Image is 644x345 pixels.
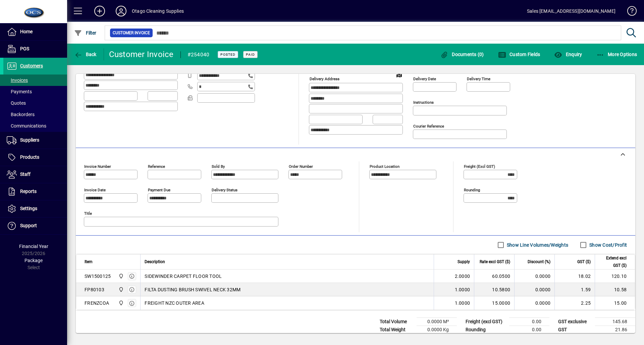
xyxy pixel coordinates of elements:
mat-label: Delivery date [413,77,436,81]
span: Head Office [117,273,124,280]
a: Quotes [3,97,67,109]
button: Custom Fields [496,48,542,60]
span: Financial Year [19,244,48,249]
div: #254040 [187,49,210,60]
a: POS [3,41,67,57]
span: Products [20,154,39,160]
a: Settings [3,200,67,217]
td: GST [555,326,595,334]
div: 10.5800 [478,286,510,293]
mat-label: Freight (excl GST) [464,164,495,169]
span: Posted [220,52,235,57]
a: Support [3,217,67,234]
span: Description [145,258,165,265]
span: Package [24,258,43,263]
td: 21.86 [595,326,635,334]
span: FILTA DUSTING BRUSH SWIVEL NECK 32MM [145,286,240,293]
a: Products [3,149,67,166]
span: POS [20,46,29,51]
span: More Options [596,52,637,57]
span: Enquiry [554,52,582,57]
td: Total Weight [376,326,417,334]
span: Custom Fields [498,52,540,57]
span: 1.0000 [455,300,470,306]
mat-label: Rounding [464,188,480,192]
span: Supply [458,258,470,265]
td: Rounding [462,326,509,334]
td: 0.00 [509,318,549,326]
mat-label: Product location [370,164,399,169]
div: FRENZCOA [85,300,109,306]
label: Show Cost/Profit [588,242,627,248]
td: 2.25 [554,296,595,310]
span: Head Office [117,286,124,293]
td: 0.0000 M³ [417,318,457,326]
span: Staff [20,171,31,177]
a: Backorders [3,109,67,120]
td: 18.02 [554,269,595,283]
button: Add [89,5,110,17]
a: Home [3,23,67,40]
mat-label: Order number [289,164,313,169]
span: Paid [246,52,255,57]
mat-label: Instructions [413,100,434,105]
span: Communications [7,123,46,129]
button: Documents (0) [439,48,486,60]
span: Extend excl GST ($) [599,254,627,269]
td: Freight (excl GST) [462,318,509,326]
span: FREIGHT NZC OUTER AREA [145,300,204,306]
label: Show Line Volumes/Weights [505,242,568,248]
span: Payments [7,89,32,94]
a: Communications [3,120,67,132]
span: 1.0000 [455,286,470,293]
span: Back [74,52,97,57]
span: Quotes [7,100,26,106]
span: Discount (%) [528,258,550,265]
span: Suppliers [20,137,39,143]
mat-label: Invoice number [84,164,111,169]
button: Back [72,48,98,60]
td: 10.58 [595,283,635,296]
td: 145.68 [595,318,635,326]
a: Reports [3,183,67,200]
button: More Options [595,48,639,60]
div: Otago Cleaning Supplies [132,6,184,16]
div: Sales [EMAIL_ADDRESS][DOMAIN_NAME] [527,6,615,16]
td: 0.00 [509,326,549,334]
mat-label: Invoice date [84,188,106,192]
mat-label: Reference [148,164,165,169]
span: Customers [20,63,43,68]
span: GST ($) [577,258,591,265]
td: 15.00 [595,296,635,310]
mat-label: Sold by [212,164,225,169]
a: Invoices [3,75,67,86]
td: 1.59 [554,283,595,296]
span: Item [85,258,93,265]
span: Documents (0) [440,52,484,57]
app-page-header-button: Back [67,48,104,60]
mat-label: Courier Reference [413,124,444,129]
span: Backorders [7,112,35,117]
span: Filter [74,30,97,36]
span: SIDEWINDER CARPET FLOOR TOOL [145,273,222,280]
div: Customer Invoice [109,49,174,60]
div: 60.0500 [478,273,510,280]
span: Customer Invoice [113,30,150,36]
a: Staff [3,166,67,183]
td: 0.0000 [514,296,554,310]
td: 0.0000 [514,283,554,296]
button: Profile [110,5,132,17]
span: Settings [20,206,37,211]
span: Home [20,29,33,34]
a: Suppliers [3,132,67,149]
a: Knowledge Base [622,1,636,23]
td: 0.0000 Kg [417,326,457,334]
button: Enquiry [552,48,584,60]
span: 2.0000 [455,273,470,280]
div: 15.0000 [478,300,510,306]
td: 120.10 [595,269,635,283]
span: Rate excl GST ($) [480,258,510,265]
div: SW1500125 [85,273,111,280]
mat-label: Delivery status [212,188,237,192]
mat-label: Delivery time [467,77,490,81]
